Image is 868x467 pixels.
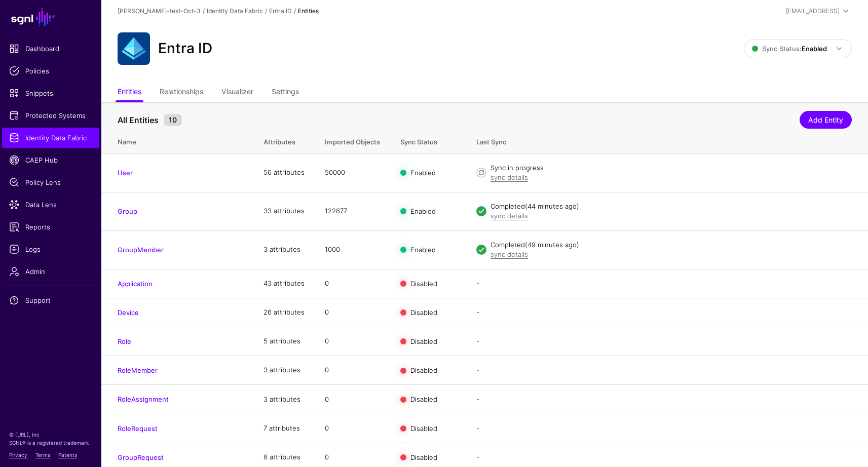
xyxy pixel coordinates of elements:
[315,192,390,230] td: 122877
[101,127,253,153] th: Name
[118,169,133,177] a: User
[2,128,99,148] a: Identity Data Fabric
[802,45,827,53] strong: Enabled
[410,246,436,254] span: Enabled
[2,150,99,170] a: CAEP Hub
[118,280,153,288] a: Application
[58,452,77,458] a: Patents
[390,127,466,153] th: Sync Status
[253,327,315,356] td: 5 attributes
[118,7,201,15] a: [PERSON_NAME]-test-Oct-3
[118,246,164,254] a: GroupMember
[118,395,169,403] a: RoleAssignment
[164,114,182,126] small: 10
[253,230,315,269] td: 3 attributes
[9,295,92,305] span: Support
[2,239,99,259] a: Logs
[253,192,315,230] td: 33 attributes
[9,439,92,447] p: SGNL® is a registered trademark
[410,453,437,461] span: Disabled
[118,32,150,65] img: svg+xml;base64,PHN2ZyB3aWR0aD0iNjQiIGhlaWdodD0iNjQiIHZpZXdCb3g9IjAgMCA2NCA2NCIgZmlsbD0ibm9uZSIgeG...
[263,7,269,16] div: /
[118,366,158,374] a: RoleMember
[410,366,437,374] span: Disabled
[9,155,92,165] span: CAEP Hub
[476,308,479,316] app-datasources-item-entities-syncstatus: -
[2,261,99,282] a: Admin
[490,202,852,212] div: Completed (44 minutes ago)
[2,172,99,192] a: Policy Lens
[490,163,852,173] div: Sync in progress
[292,7,298,16] div: /
[315,356,390,385] td: 0
[2,105,99,126] a: Protected Systems
[35,452,50,458] a: Terms
[410,279,437,287] span: Disabled
[118,207,137,215] a: Group
[800,111,852,129] a: Add Entity
[2,38,99,59] a: Dashboard
[315,269,390,298] td: 0
[9,110,92,121] span: Protected Systems
[9,266,92,277] span: Admin
[752,45,827,53] span: Sync Status:
[253,298,315,327] td: 26 attributes
[476,279,479,287] app-datasources-item-entities-syncstatus: -
[9,88,92,98] span: Snippets
[786,7,840,16] div: [EMAIL_ADDRESS]
[476,453,479,461] app-datasources-item-entities-syncstatus: -
[9,177,92,187] span: Policy Lens
[476,337,479,345] app-datasources-item-entities-syncstatus: -
[160,83,203,102] a: Relationships
[315,153,390,192] td: 50000
[6,6,95,28] a: SGNL
[253,385,315,414] td: 3 attributes
[490,250,528,258] a: sync details
[490,212,528,220] a: sync details
[410,207,436,215] span: Enabled
[118,83,141,102] a: Entities
[158,40,212,57] h2: Entra ID
[298,7,319,15] strong: Entities
[315,230,390,269] td: 1000
[315,327,390,356] td: 0
[410,308,437,316] span: Disabled
[9,44,92,54] span: Dashboard
[2,83,99,103] a: Snippets
[315,298,390,327] td: 0
[118,453,164,461] a: GroupRequest
[9,66,92,76] span: Policies
[253,269,315,298] td: 43 attributes
[9,200,92,210] span: Data Lens
[9,431,92,439] p: © [URL], Inc
[9,133,92,143] span: Identity Data Fabric
[115,114,161,126] span: All Entities
[410,395,437,403] span: Disabled
[207,7,263,15] a: Identity Data Fabric
[269,7,292,15] a: Entra ID
[466,127,868,153] th: Last Sync
[476,366,479,374] app-datasources-item-entities-syncstatus: -
[490,173,528,181] a: sync details
[315,127,390,153] th: Imported Objects
[476,424,479,432] app-datasources-item-entities-syncstatus: -
[315,385,390,414] td: 0
[118,308,139,317] a: Device
[118,337,131,345] a: Role
[410,169,436,177] span: Enabled
[253,414,315,443] td: 7 attributes
[315,414,390,443] td: 0
[272,83,299,102] a: Settings
[201,7,207,16] div: /
[2,194,99,215] a: Data Lens
[253,356,315,385] td: 3 attributes
[490,240,852,250] div: Completed (49 minutes ago)
[2,217,99,237] a: Reports
[118,424,158,433] a: RoleRequest
[410,337,437,345] span: Disabled
[476,395,479,403] app-datasources-item-entities-syncstatus: -
[2,61,99,81] a: Policies
[221,83,253,102] a: Visualizer
[9,222,92,232] span: Reports
[253,127,315,153] th: Attributes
